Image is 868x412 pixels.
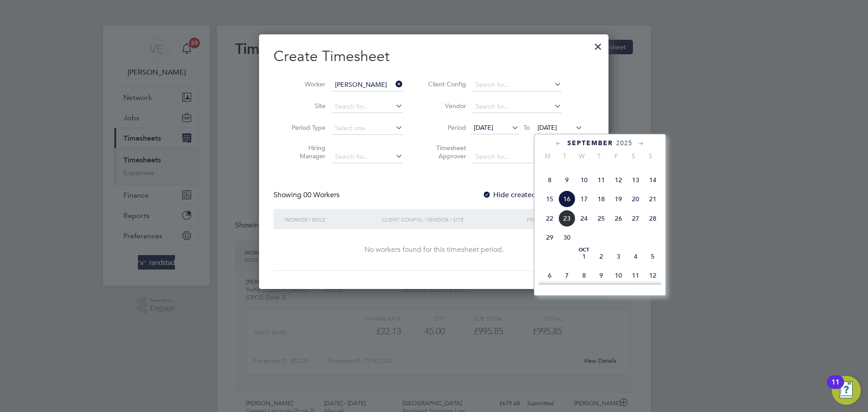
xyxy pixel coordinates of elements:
input: Search for... [472,79,561,91]
span: 8 [541,171,558,189]
span: 9 [558,171,576,189]
input: Search for... [472,151,561,163]
div: Showing [274,190,341,200]
input: Search for... [332,151,403,163]
span: S [642,152,659,160]
label: Worker [285,80,325,88]
span: 2025 [616,139,632,147]
label: Vendor [425,102,466,110]
label: Hiring Manager [285,144,325,160]
span: 6 [541,267,558,284]
label: Timesheet Approver [425,144,466,160]
input: Search for... [472,100,561,113]
span: M [539,152,556,160]
span: 10 [610,267,627,284]
span: 23 [558,210,576,227]
div: Client Config / Vendor / Site [379,209,524,230]
span: 12 [644,267,661,284]
input: Search for... [332,100,403,113]
span: 7 [558,267,576,284]
span: 2 [593,248,610,265]
span: 14 [644,171,661,189]
div: 11 [831,382,840,394]
span: September [567,139,613,147]
span: 28 [644,210,661,227]
span: 12 [610,171,627,189]
span: To [521,122,533,133]
input: Search for... [332,79,403,91]
label: Hide created timesheets [482,190,574,199]
span: 16 [558,190,576,208]
span: T [590,152,608,160]
span: 18 [593,190,610,208]
div: Period [524,209,585,230]
span: 21 [644,190,661,208]
span: 22 [541,210,558,227]
span: 17 [576,190,593,208]
button: Open Resource Center, 11 new notifications [832,376,861,405]
label: Period [425,123,466,132]
span: T [556,152,573,160]
span: 13 [627,171,644,189]
label: Client Config [425,80,466,88]
input: Select one [332,122,403,135]
label: Site [285,102,325,110]
span: 4 [627,248,644,265]
span: 10 [576,171,593,189]
span: 20 [627,190,644,208]
span: 24 [576,210,593,227]
span: 5 [644,248,661,265]
span: 15 [541,190,558,208]
span: 11 [593,171,610,189]
span: 3 [610,248,627,265]
span: 25 [593,210,610,227]
span: 30 [558,229,576,246]
label: Period Type [285,123,325,132]
span: F [608,152,625,160]
span: 9 [593,267,610,284]
span: 19 [610,190,627,208]
div: No workers found for this timesheet period. [283,245,585,255]
span: 27 [627,210,644,227]
span: 00 Workers [303,190,340,199]
span: 29 [541,229,558,246]
h2: Create Timesheet [274,47,594,66]
span: [DATE] [538,123,557,132]
span: 11 [627,267,644,284]
span: S [625,152,642,160]
span: 8 [576,267,593,284]
span: [DATE] [474,123,493,132]
span: W [573,152,590,160]
span: Oct [576,248,593,252]
span: 1 [576,248,593,265]
div: Worker / Role [283,209,379,230]
span: 26 [610,210,627,227]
